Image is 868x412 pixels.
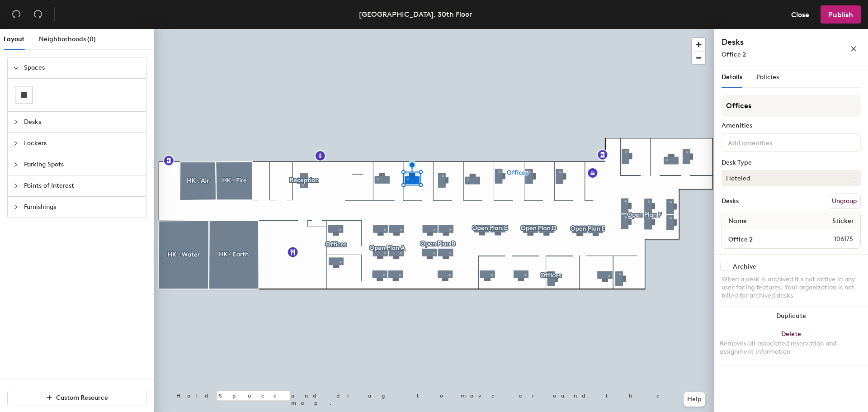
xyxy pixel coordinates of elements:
span: Details [722,73,742,81]
span: collapsed [13,162,19,167]
span: Publish [828,10,853,19]
button: Undo (⌘ + Z) [7,5,25,24]
button: Help [684,392,705,407]
span: expanded [13,65,19,71]
button: Hoteled [722,170,861,186]
div: Amenities [722,122,861,129]
span: close [850,46,857,52]
span: Sticker [828,213,859,229]
span: Policies [757,73,779,81]
span: Furnishings [24,197,141,218]
span: collapsed [13,119,19,125]
span: undo [12,9,21,19]
div: When a desk is archived it's not active in any user-facing features. Your organization is not bil... [722,275,861,300]
span: Office 2 [722,51,746,58]
span: Layout [4,35,24,43]
span: collapsed [13,204,19,210]
div: [GEOGRAPHIC_DATA], 30th Floor [359,9,472,20]
span: Close [791,10,809,19]
div: Desks [722,198,739,205]
button: DeleteRemoves all associated reservation and assignment information [714,325,868,365]
div: Archive [733,263,756,270]
span: Custom Resource [56,394,108,402]
span: Lockers [24,133,141,154]
button: Publish [821,5,861,24]
span: collapsed [13,183,19,189]
span: 106175 [812,234,859,244]
input: Add amenities [726,137,807,147]
div: Removes all associated reservation and assignment information [720,340,863,356]
button: Redo (⌘ + ⇧ + Z) [29,5,47,24]
button: Close [783,5,817,24]
span: Spaces [24,57,141,78]
span: Parking Spots [24,154,141,175]
h4: Desks [722,36,821,48]
button: Duplicate [714,307,868,325]
button: Custom Resource [7,391,146,405]
span: Name [724,213,751,229]
span: Points of Interest [24,175,141,196]
input: Unnamed desk [724,233,812,246]
span: Neighborhoods (0) [39,35,96,43]
span: collapsed [13,141,19,146]
div: Desk Type [722,159,861,166]
button: Ungroup [828,194,861,209]
span: Desks [24,112,141,133]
